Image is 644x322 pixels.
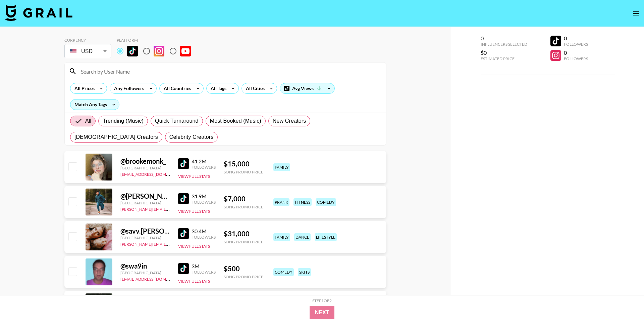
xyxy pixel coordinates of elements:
[293,198,312,206] div: fitness
[103,117,144,125] span: Trending (Music)
[180,46,191,56] img: YouTube
[192,263,216,270] div: 3M
[312,298,332,303] div: Step 1 of 2
[127,46,138,56] img: TikTok
[316,198,336,206] div: comedy
[120,275,188,282] a: [EMAIL_ADDRESS][DOMAIN_NAME]
[273,268,294,276] div: comedy
[564,42,588,47] div: Followers
[224,230,263,238] div: $ 31,000
[192,193,216,200] div: 31.9M
[120,262,170,270] div: @ swa9in
[224,160,263,168] div: $ 15,000
[629,7,643,20] button: open drawer
[192,165,216,170] div: Followers
[315,233,337,241] div: lifestyle
[273,163,290,171] div: family
[564,49,588,56] div: 0
[74,133,158,141] span: [DEMOGRAPHIC_DATA] Creators
[280,83,334,93] div: Avg Views
[224,265,263,273] div: $ 500
[154,46,164,56] img: Instagram
[160,83,193,93] div: All Countries
[207,83,228,93] div: All Tags
[64,38,111,43] div: Currency
[242,83,266,93] div: All Cities
[120,192,170,200] div: @ [PERSON_NAME].[PERSON_NAME]
[178,263,189,274] img: TikTok
[210,117,261,125] span: Most Booked (Music)
[70,83,96,93] div: All Prices
[120,270,170,275] div: [GEOGRAPHIC_DATA]
[224,204,263,209] div: Song Promo Price
[120,235,170,240] div: [GEOGRAPHIC_DATA]
[481,56,527,61] div: Estimated Price
[70,99,119,110] div: Match Any Tags
[178,209,210,214] button: View Full Stats
[117,38,196,43] div: Platform
[85,117,91,125] span: All
[192,235,216,240] div: Followers
[178,174,210,179] button: View Full Stats
[178,279,210,284] button: View Full Stats
[192,228,216,235] div: 30.4M
[120,157,170,165] div: @ brookemonk_
[273,233,290,241] div: family
[77,66,382,77] input: Search by User Name
[120,165,170,170] div: [GEOGRAPHIC_DATA]
[120,240,220,247] a: [PERSON_NAME][EMAIL_ADDRESS][DOMAIN_NAME]
[169,133,214,141] span: Celebrity Creators
[298,268,311,276] div: skits
[294,233,311,241] div: dance
[192,200,216,205] div: Followers
[192,270,216,275] div: Followers
[481,42,527,47] div: Influencers Selected
[273,198,289,206] div: prank
[481,49,527,56] div: $0
[120,170,188,177] a: [EMAIL_ADDRESS][DOMAIN_NAME]
[66,45,110,57] div: USD
[192,158,216,165] div: 41.2M
[178,158,189,169] img: TikTok
[610,288,636,314] iframe: Drift Widget Chat Controller
[310,306,335,319] button: Next
[224,274,263,279] div: Song Promo Price
[110,83,146,93] div: Any Followers
[273,117,306,125] span: New Creators
[178,193,189,204] img: TikTok
[120,205,220,212] a: [PERSON_NAME][EMAIL_ADDRESS][DOMAIN_NAME]
[178,244,210,249] button: View Full Stats
[120,200,170,205] div: [GEOGRAPHIC_DATA]
[224,169,263,174] div: Song Promo Price
[224,239,263,244] div: Song Promo Price
[120,227,170,235] div: @ savv.[PERSON_NAME]
[178,228,189,239] img: TikTok
[224,195,263,203] div: $ 7,000
[564,56,588,61] div: Followers
[5,5,72,21] img: Grail Talent
[481,35,527,42] div: 0
[564,35,588,42] div: 0
[155,117,199,125] span: Quick Turnaround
